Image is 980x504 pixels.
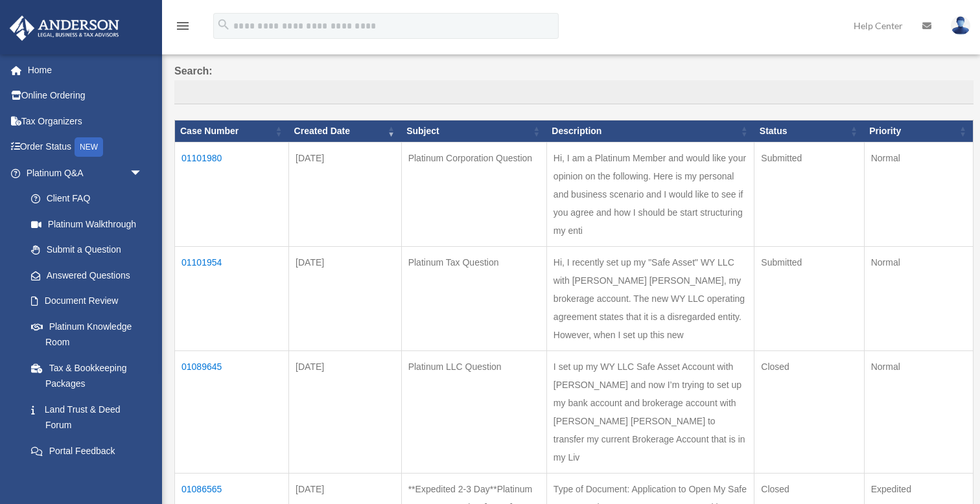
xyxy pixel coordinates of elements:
th: Description: activate to sort column ascending [546,120,754,143]
div: NEW [75,137,103,157]
a: Land Trust & Deed Forum [18,396,156,438]
a: Platinum Walkthrough [18,211,156,237]
td: Platinum Corporation Question [401,143,546,247]
td: Normal [864,351,973,474]
a: Home [9,57,162,83]
td: Normal [864,143,973,247]
td: [DATE] [289,247,402,351]
a: Online Ordering [9,83,162,109]
img: User Pic [951,16,970,35]
td: 01089645 [175,351,289,474]
td: Submitted [754,247,864,351]
td: [DATE] [289,351,402,474]
img: Anderson Advisors Platinum Portal [6,16,123,41]
th: Priority: activate to sort column ascending [864,120,973,143]
th: Case Number: activate to sort column ascending [175,120,289,143]
a: Tax Organizers [9,108,162,134]
td: Normal [864,247,973,351]
a: Tax & Bookkeeping Packages [18,355,156,396]
td: Platinum LLC Question [401,351,546,474]
i: search [216,17,231,32]
th: Subject: activate to sort column ascending [401,120,546,143]
a: Submit a Question [18,237,156,263]
span: arrow_drop_down [130,160,156,187]
a: Answered Questions [18,262,149,288]
i: menu [175,18,191,34]
a: menu [175,23,191,34]
th: Created Date: activate to sort column ascending [289,120,402,143]
td: [DATE] [289,143,402,247]
a: Document Review [18,288,156,314]
th: Status: activate to sort column ascending [754,120,864,143]
td: Platinum Tax Question [401,247,546,351]
td: Closed [754,351,864,474]
a: Platinum Q&Aarrow_drop_down [9,160,156,186]
a: Platinum Knowledge Room [18,314,156,355]
a: Portal Feedback [18,438,156,464]
td: Submitted [754,143,864,247]
td: 01101954 [175,247,289,351]
a: Order StatusNEW [9,134,162,161]
label: Search: [174,62,974,105]
td: I set up my WY LLC Safe Asset Account with [PERSON_NAME] and now I’m trying to set up my bank acc... [546,351,754,474]
td: Hi, I recently set up my "Safe Asset" WY LLC with [PERSON_NAME] [PERSON_NAME], my brokerage accou... [546,247,754,351]
td: 01101980 [175,143,289,247]
td: Hi, I am a Platinum Member and would like your opinion on the following. Here is my personal and ... [546,143,754,247]
a: Client FAQ [18,186,156,212]
input: Search: [174,80,974,105]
